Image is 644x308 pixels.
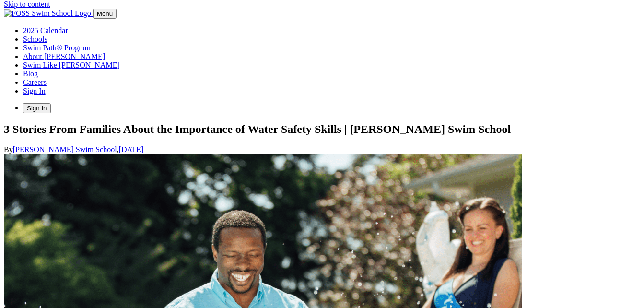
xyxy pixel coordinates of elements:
span: Menu [97,10,113,17]
button: Sign In [23,103,51,113]
a: Swim Like [PERSON_NAME] [23,61,120,69]
a: Sign In [23,104,51,112]
a: 2025 Calendar [23,26,68,35]
img: FOSS Swim School Logo [4,9,91,18]
a: [PERSON_NAME] Swim School [13,145,117,154]
span: By [4,145,117,154]
a: About [PERSON_NAME] [23,52,105,60]
a: Blog [23,70,38,78]
a: Schools [23,35,47,43]
a: Sign In [23,87,46,95]
button: Toggle navigation [93,9,117,19]
a: Careers [23,78,47,86]
span: , [117,145,144,154]
h1: 3 Stories From Families About the Importance of Water Safety Skills | [PERSON_NAME] Swim School [4,123,640,136]
a: Swim Path® Program [23,44,91,52]
a: [DATE] [119,145,144,154]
